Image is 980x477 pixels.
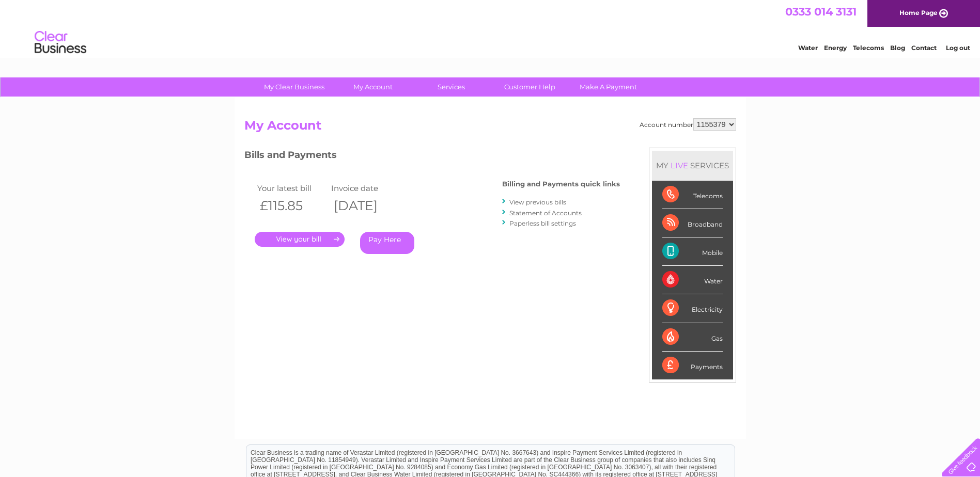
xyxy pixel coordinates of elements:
[662,181,723,209] div: Telecoms
[246,6,735,50] div: Clear Business is a trading name of Verastar Limited (registered in [GEOGRAPHIC_DATA] No. 3667643...
[329,195,403,216] th: [DATE]
[640,118,736,131] div: Account number
[662,237,723,266] div: Mobile
[798,44,818,52] a: Water
[890,44,905,52] a: Blog
[668,161,690,170] div: LIVE
[244,118,736,138] h2: My Account
[255,232,345,247] a: .
[662,352,723,379] div: Payments
[409,77,494,97] a: Services
[252,77,337,97] a: My Clear Business
[487,77,572,97] a: Customer Help
[34,27,87,58] img: logo.png
[330,77,415,97] a: My Account
[509,219,576,227] a: Paperless bill settings
[662,323,723,352] div: Gas
[360,232,414,254] a: Pay Here
[329,181,403,195] td: Invoice date
[255,195,329,216] th: £115.85
[824,44,847,52] a: Energy
[652,151,733,180] div: MY SERVICES
[853,44,884,52] a: Telecoms
[785,5,857,18] a: 0333 014 3131
[255,181,329,195] td: Your latest bill
[662,266,723,294] div: Water
[662,209,723,237] div: Broadband
[911,44,937,52] a: Contact
[509,209,582,217] a: Statement of Accounts
[509,198,566,206] a: View previous bills
[502,180,620,188] h4: Billing and Payments quick links
[662,294,723,323] div: Electricity
[244,148,620,166] h3: Bills and Payments
[946,44,970,52] a: Log out
[566,77,651,97] a: Make A Payment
